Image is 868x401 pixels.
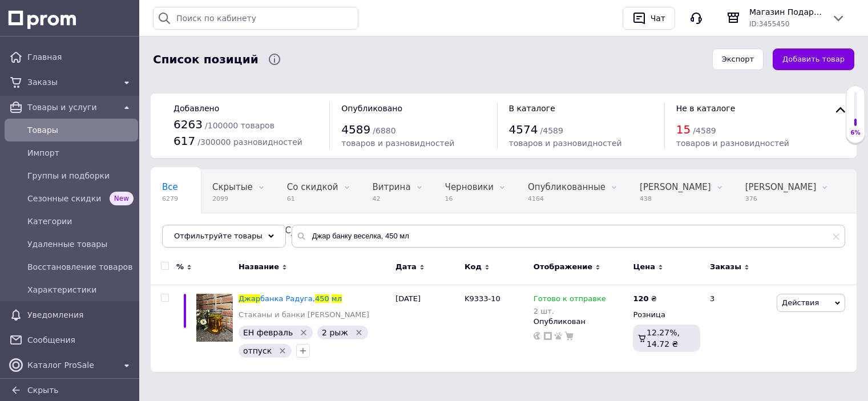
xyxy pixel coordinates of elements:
[528,182,605,192] span: Опубликованные
[153,7,358,30] input: Поиск по кабинету
[173,134,195,148] span: 617
[445,182,494,192] span: Черновики
[712,48,764,71] button: Экспорт
[676,104,736,113] span: Не в каталоге
[27,386,59,395] span: Скрыть
[773,48,854,71] button: Добавить товар
[197,137,302,147] span: / 300000 разновидностей
[162,195,178,203] span: 6279
[534,317,628,327] div: Опубликован
[676,123,691,136] span: 15
[27,76,115,88] span: Заказы
[373,126,395,135] span: / 6880
[354,328,364,337] svg: Удалить метку
[174,232,263,240] span: Отфильтруйте товары
[212,195,253,203] span: 2099
[162,182,178,192] span: Все
[27,124,134,136] span: Товары
[322,328,348,337] span: 2 рыж
[176,262,184,272] span: %
[173,104,219,113] span: Добавлено
[243,346,272,355] span: отпуск
[292,225,845,248] input: Поиск по названию позиции, артикулу и поисковым запросам
[239,262,279,272] span: Название
[745,182,817,192] span: [PERSON_NAME]
[315,294,329,303] span: 450
[395,262,417,272] span: Дата
[287,195,338,203] span: 61
[633,310,700,320] div: Розница
[782,298,819,307] span: Действия
[633,294,648,303] b: 120
[648,10,668,27] div: Чат
[205,121,274,130] span: / 100000 товаров
[196,294,233,342] img: Джар банка Радуга, 450 мл
[640,182,711,192] span: [PERSON_NAME]
[27,238,134,250] span: Удаленные товары
[173,118,203,131] span: 6263
[341,104,402,113] span: Опубликовано
[633,294,656,304] div: ₴
[534,294,606,306] span: Готово к отправке
[676,139,789,148] span: товаров и разновидностей
[528,195,605,203] span: 4164
[299,328,308,337] svg: Удалить метку
[373,182,411,192] span: Витрина
[710,262,741,272] span: Заказы
[243,328,293,337] span: ЕН февраль
[633,262,655,272] span: Цена
[27,170,134,181] span: Группы и подборки
[27,51,134,63] span: Главная
[540,126,563,135] span: / 4589
[749,20,789,28] span: ID: 3455450
[640,195,711,203] span: 438
[647,328,680,349] span: 12.27%, 14.72 ₴
[445,195,494,203] span: 16
[239,294,260,303] span: Джар
[27,102,115,113] span: Товары и услуги
[623,7,675,30] button: Чат
[509,139,622,148] span: товаров и разновидностей
[260,294,315,303] span: банка Радуга,
[509,123,538,136] span: 4574
[341,123,370,136] span: 4589
[693,126,716,135] span: / 4589
[393,285,462,372] div: [DATE]
[278,346,287,355] svg: Удалить метку
[745,195,817,203] span: 376
[27,261,134,273] span: Восстановление товаров
[27,284,134,295] span: Характеристики
[534,307,606,315] div: 2 шт.
[27,334,134,346] span: Сообщения
[373,195,411,203] span: 42
[534,262,592,272] span: Отображение
[703,285,774,372] div: 3
[27,147,134,159] span: Импорт
[749,6,822,18] span: Магазин Подарки в коробке
[465,262,482,272] span: Код
[27,216,134,227] span: Категории
[27,193,105,204] span: Сезонные скидки
[27,309,115,321] span: Уведомления
[332,294,342,303] span: мл
[287,182,338,192] span: Со скидкой
[212,182,253,192] span: Скрытые
[465,294,500,303] span: K9333-10
[153,51,259,68] span: Список позиций
[239,310,369,320] a: Стаканы и банки [PERSON_NAME]
[239,294,342,303] a: Джарбанка Радуга,450мл
[341,139,454,148] span: товаров и разновидностей
[27,359,115,371] span: Каталог ProSale
[509,104,555,113] span: В каталоге
[846,129,865,137] div: 6%
[162,225,189,236] span: Кукла
[110,192,134,205] span: New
